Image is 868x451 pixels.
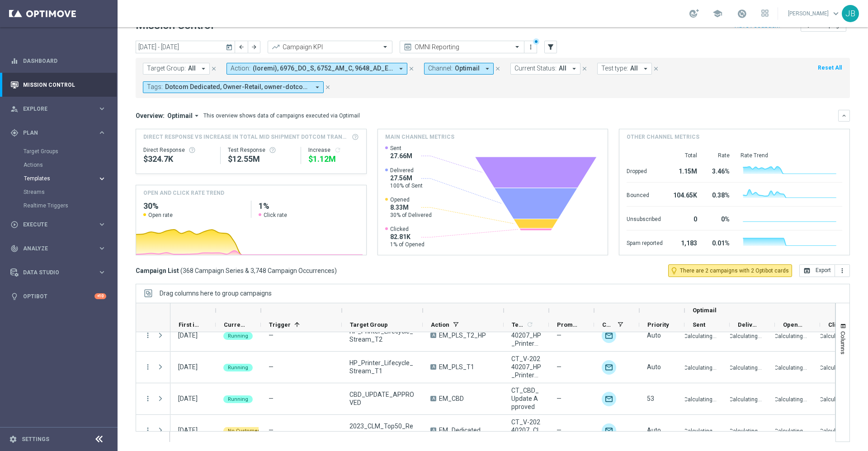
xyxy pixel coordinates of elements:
[223,426,267,435] colored-tag: No Customers
[10,268,98,277] div: Data Studio
[143,146,213,154] div: Direct Response
[547,43,555,51] i: filter_alt
[841,113,847,119] i: keyboard_arrow_down
[557,395,561,403] span: —
[597,63,652,75] button: Test type: All arrow_drop_down
[10,129,107,136] button: gps_fixed Plan keyboard_arrow_right
[580,64,589,74] button: close
[627,211,663,225] div: Unsubscribed
[557,331,561,339] span: —
[10,129,98,137] div: Plan
[335,267,337,275] span: )
[10,73,106,97] div: Mission Control
[325,84,331,90] i: close
[511,418,541,442] span: CT_V-20240207_CLM_RedReactivationT2
[390,233,425,241] span: 82.81K
[627,163,663,178] div: Dropped
[324,82,332,92] button: close
[512,321,525,328] span: Templates
[647,332,661,339] span: Auto
[248,41,260,53] button: arrow_forward
[10,284,106,308] div: Optibot
[10,105,107,113] div: person_search Explore keyboard_arrow_right
[313,83,321,91] i: arrow_drop_down
[642,65,650,73] i: arrow_drop_down
[10,244,98,253] div: Analyze
[10,245,107,252] button: track_changes Analyze keyboard_arrow_right
[708,187,730,202] div: 0.38%
[483,65,491,73] i: arrow_drop_down
[783,321,805,328] span: Opened
[400,41,524,53] ng-select: OMNI Reporting
[729,363,762,371] p: Calculating...
[24,202,94,209] a: Realtime Triggers
[143,63,210,75] button: Target Group: All arrow_drop_down
[24,148,94,155] a: Target Groups
[136,267,337,275] h3: Campaign List
[98,104,106,113] i: keyboard_arrow_right
[10,221,107,228] div: play_circle_outline Execute keyboard_arrow_right
[10,221,19,229] i: play_circle_outline
[24,158,117,172] div: Actions
[693,307,717,314] span: Optimail
[226,43,234,51] i: today
[684,331,717,340] p: Calculating...
[10,293,107,300] button: lightbulb Optibot +10
[23,106,98,112] span: Explore
[10,292,19,301] i: lightbulb
[183,267,335,275] span: 368 Campaign Series & 3,748 Campaign Occurrences
[193,112,201,120] i: arrow_drop_down
[251,44,257,50] i: arrow_forward
[147,83,163,91] span: Tags:
[693,321,705,328] span: Sent
[494,64,502,74] button: close
[430,333,436,338] span: A
[10,81,107,89] div: Mission Control
[602,392,616,406] img: Optimail
[268,41,392,53] ng-select: Campaign KPI
[803,267,811,274] i: open_in_browser
[349,390,415,407] span: CBD_UPDATE_APPROVED
[390,211,432,219] span: 30% of Delivered
[144,331,152,339] i: more_vert
[670,267,678,275] i: lightbulb_outline
[831,9,841,19] span: keyboard_arrow_down
[495,66,501,72] i: close
[397,65,405,73] i: arrow_drop_down
[349,327,415,343] span: HP_Printer_Lifecycle_Stream_T2
[403,42,412,52] i: preview
[228,333,248,339] span: Running
[178,331,198,339] div: 01 Oct 2025, Wednesday
[557,363,561,371] span: —
[430,396,436,401] span: A
[269,332,274,339] span: —
[136,112,165,120] h3: Overview:
[10,57,19,65] i: equalizer
[223,363,253,371] colored-tag: Running
[729,426,762,435] p: Calculating...
[774,395,807,403] p: Calculating...
[581,66,588,72] i: close
[407,64,415,74] button: close
[455,65,480,72] span: Optimail
[269,321,291,328] span: Trigger
[708,211,730,225] div: 0%
[674,187,697,202] div: 104.65K
[511,386,541,411] span: CT_CBD_Update Approved
[231,65,250,72] span: Action:
[350,321,388,328] span: Target Group
[652,64,660,74] button: close
[10,221,98,229] div: Execute
[439,331,486,339] span: EM_PLS_T2_HP
[653,66,659,72] i: close
[390,167,423,174] span: Delivered
[98,128,106,137] i: keyboard_arrow_right
[167,112,193,120] span: Optimail
[144,395,152,403] i: more_vert
[22,437,49,442] a: Settings
[708,235,730,249] div: 0.01%
[269,395,274,402] span: —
